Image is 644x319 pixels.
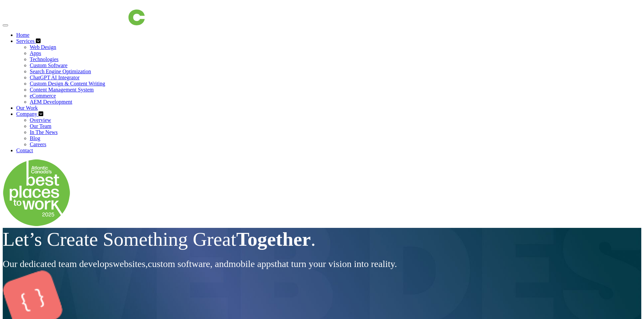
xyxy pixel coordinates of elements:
span: websites [113,259,145,269]
a: Custom Design & Content Writing [30,81,105,86]
a: Search Engine Optimization [30,69,91,74]
a: Apps [30,50,41,56]
img: Down [3,159,70,227]
a: Blog [30,135,40,141]
a: Web Design [30,44,56,50]
a: Our Team [30,123,51,129]
a: Contact [16,148,33,153]
a: eCommerce [30,93,56,99]
a: Company [16,111,39,117]
span: custom software [148,259,210,269]
span: mobile apps [229,259,275,269]
a: Careers [30,141,46,147]
span: Together [236,228,311,250]
a: In The News [30,129,57,135]
a: Technologies [30,56,58,62]
a: Services [16,38,36,44]
a: Custom Software [30,62,68,68]
a: Content Management System [30,87,94,92]
img: immediac [9,3,145,25]
a: Our Work [16,105,38,111]
h3: Our dedicated team develops , , and that turn your vision into reality. [3,258,641,270]
h1: Let’s Create Something Great . [3,228,641,251]
a: Overview [30,117,51,123]
button: Toggle navigation [3,24,8,26]
a: Home [16,32,29,38]
a: ChatGPT AI Integrator [30,75,79,80]
a: AEM Development [30,99,72,105]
